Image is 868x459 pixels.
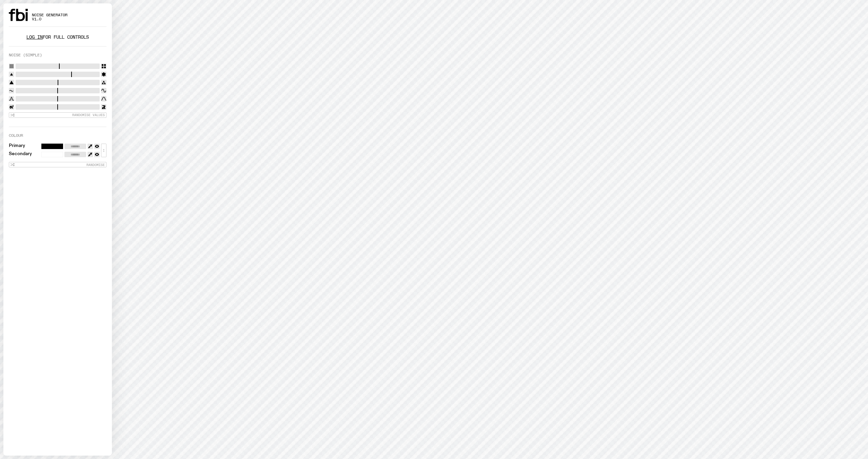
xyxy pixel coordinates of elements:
[101,144,106,157] button: ↕
[9,144,25,149] label: Primary
[32,13,67,17] span: Noise Generator
[72,113,105,117] span: Randomise Values
[9,162,106,167] button: Randomise
[9,152,32,157] label: Secondary
[32,17,67,21] span: v1.0
[86,163,105,167] span: Randomise
[26,34,43,40] a: Log in
[9,53,42,57] label: Noise (Simple)
[9,112,106,118] button: Randomise Values
[9,35,106,39] p: for full controls
[9,134,23,137] label: Colour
